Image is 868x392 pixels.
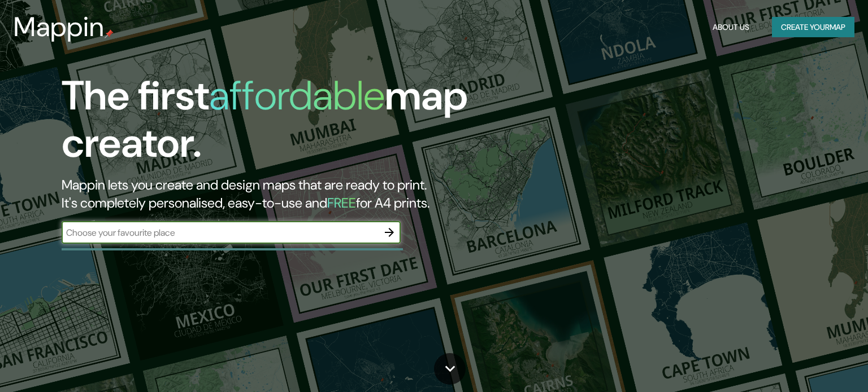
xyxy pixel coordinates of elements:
img: mappin-pin [105,29,114,38]
button: About Us [708,17,754,38]
iframe: Help widget launcher [767,348,856,380]
input: Choose your favourite place [62,226,378,239]
h1: affordable [209,69,385,122]
h1: The first map creator. [62,72,496,176]
h5: FREE [327,194,356,212]
button: Create yourmap [772,17,854,38]
h2: Mappin lets you create and design maps that are ready to print. It's completely personalised, eas... [62,176,496,212]
h3: Mappin [14,11,105,43]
